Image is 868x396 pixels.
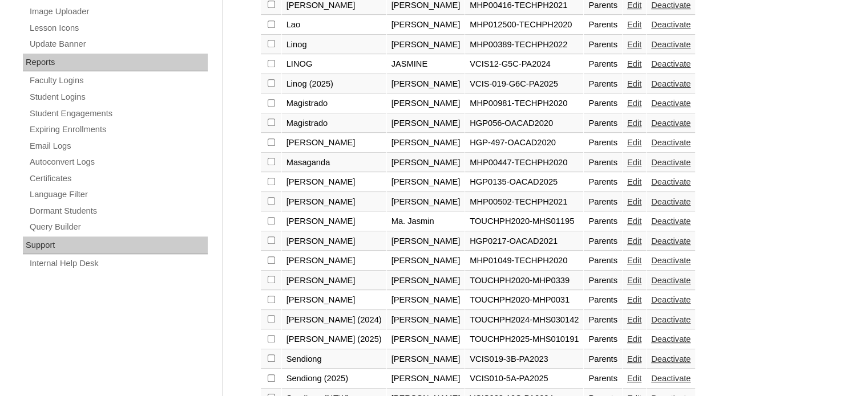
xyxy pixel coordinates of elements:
[627,119,641,128] a: Edit
[282,291,386,310] td: [PERSON_NAME]
[282,114,386,133] td: Magistrado
[387,94,465,113] td: [PERSON_NAME]
[29,204,208,218] a: Dormant Students
[651,99,691,108] a: Deactivate
[584,311,622,330] td: Parents
[387,153,465,173] td: [PERSON_NAME]
[29,21,208,35] a: Lesson Icons
[651,79,691,88] a: Deactivate
[387,35,465,55] td: [PERSON_NAME]
[387,291,465,310] td: [PERSON_NAME]
[282,350,386,369] td: Sendiong
[387,193,465,212] td: [PERSON_NAME]
[627,99,641,108] a: Edit
[465,330,583,349] td: TOUCHPH2025-MHS010191
[29,90,208,104] a: Student Logins
[584,94,622,113] td: Parents
[627,40,641,49] a: Edit
[465,114,583,133] td: HGP056-OACAD2020
[627,236,641,246] a: Edit
[584,330,622,349] td: Parents
[584,251,622,271] td: Parents
[584,369,622,389] td: Parents
[387,133,465,153] td: [PERSON_NAME]
[387,271,465,291] td: [PERSON_NAME]
[651,197,691,206] a: Deactivate
[651,295,691,304] a: Deactivate
[29,5,208,19] a: Image Uploader
[627,138,641,147] a: Edit
[465,251,583,271] td: MHP01049-TECHPH2020
[282,271,386,291] td: [PERSON_NAME]
[387,75,465,94] td: [PERSON_NAME]
[465,133,583,153] td: HGP-497-OACAD2020
[651,20,691,29] a: Deactivate
[584,114,622,133] td: Parents
[465,291,583,310] td: TOUCHPH2020-MHP0031
[387,173,465,192] td: [PERSON_NAME]
[282,153,386,173] td: Masaganda
[584,271,622,291] td: Parents
[465,75,583,94] td: VCIS-019-G6C-PA2025
[465,369,583,389] td: VCIS010-5A-PA2025
[627,1,641,10] a: Edit
[584,232,622,251] td: Parents
[584,55,622,74] td: Parents
[651,217,691,226] a: Deactivate
[584,193,622,212] td: Parents
[387,330,465,349] td: [PERSON_NAME]
[282,173,386,192] td: [PERSON_NAME]
[651,177,691,186] a: Deactivate
[282,251,386,271] td: [PERSON_NAME]
[465,232,583,251] td: HGP0217-OACAD2021
[282,35,386,55] td: Linog
[651,315,691,324] a: Deactivate
[651,276,691,285] a: Deactivate
[465,94,583,113] td: MHP00981-TECHPH2020
[387,15,465,35] td: [PERSON_NAME]
[465,212,583,231] td: TOUCHPH2020-MHS01195
[627,158,641,167] a: Edit
[465,350,583,369] td: VCIS019-3B-PA2023
[465,271,583,291] td: TOUCHPH2020-MHP0339
[387,350,465,369] td: [PERSON_NAME]
[627,177,641,186] a: Edit
[465,35,583,55] td: MHP00389-TECHPH2022
[627,354,641,364] a: Edit
[651,158,691,167] a: Deactivate
[584,212,622,231] td: Parents
[29,220,208,234] a: Query Builder
[282,330,386,349] td: [PERSON_NAME] (2025)
[282,75,386,94] td: Linog (2025)
[651,59,691,68] a: Deactivate
[29,256,208,271] a: Internal Help Desk
[282,212,386,231] td: [PERSON_NAME]
[387,251,465,271] td: [PERSON_NAME]
[627,79,641,88] a: Edit
[627,20,641,29] a: Edit
[387,232,465,251] td: [PERSON_NAME]
[282,94,386,113] td: Magistrado
[584,15,622,35] td: Parents
[627,59,641,68] a: Edit
[651,119,691,128] a: Deactivate
[651,334,691,344] a: Deactivate
[651,256,691,265] a: Deactivate
[627,217,641,226] a: Edit
[465,193,583,212] td: MHP00502-TECHPH2021
[282,55,386,74] td: LINOG
[29,187,208,202] a: Language Filter
[651,1,691,10] a: Deactivate
[465,153,583,173] td: MHP00447-TECHPH2020
[651,374,691,383] a: Deactivate
[23,54,208,72] div: Reports
[387,212,465,231] td: Ma. Jasmin
[282,311,386,330] td: [PERSON_NAME] (2024)
[282,133,386,153] td: [PERSON_NAME]
[23,236,208,255] div: Support
[29,139,208,153] a: Email Logs
[29,172,208,186] a: Certificates
[465,311,583,330] td: TOUCHPH2024-MHS030142
[627,256,641,265] a: Edit
[584,75,622,94] td: Parents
